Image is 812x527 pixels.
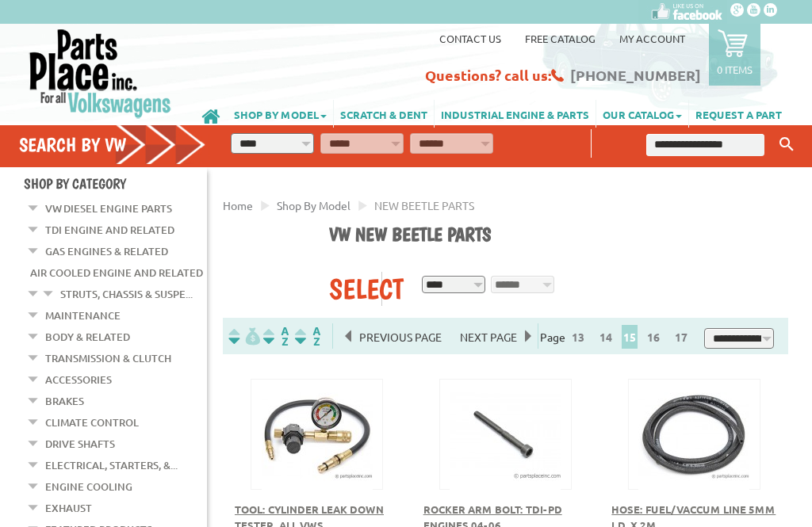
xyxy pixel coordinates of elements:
[596,100,688,128] a: OUR CATALOG
[45,327,130,347] a: Body & Related
[292,327,324,346] img: Sort by Sales Rank
[45,391,84,411] a: Brakes
[60,284,193,304] a: Struts, Chassis & Suspe...
[619,32,685,45] a: My Account
[671,330,691,344] a: 17
[24,175,207,192] h4: Shop By Category
[28,28,173,119] img: Parts Place Inc!
[30,262,203,283] a: Air Cooled Engine and Related
[45,498,92,518] a: Exhaust
[228,327,260,346] img: filterpricelow.svg
[45,455,178,475] a: Electrical, Starters, &...
[19,133,206,156] h4: Search by VW
[717,63,753,76] p: 0 items
[228,100,333,128] a: SHOP BY MODEL
[452,325,525,349] span: Next Page
[643,330,664,344] a: 16
[45,433,115,454] a: Drive Shafts
[45,476,132,497] a: Engine Cooling
[351,325,450,349] span: Previous Page
[775,132,799,158] button: Keyword Search
[45,220,174,240] a: TDI Engine and Related
[538,323,695,349] div: Page
[689,100,788,128] a: REQUEST A PART
[374,198,474,212] span: NEW BEETLE PARTS
[45,348,171,369] a: Transmission & Clutch
[334,100,434,128] a: SCRATCH & DENT
[329,223,776,248] h1: VW New Beetle parts
[622,325,638,349] span: 15
[45,241,168,262] a: Gas Engines & Related
[260,327,292,346] img: Sort by Headline
[525,32,596,45] a: Free Catalog
[329,272,381,306] div: Select
[45,198,172,219] a: VW Diesel Engine Parts
[435,100,596,128] a: INDUSTRIAL ENGINE & PARTS
[568,330,588,344] a: 13
[277,198,350,212] a: Shop By Model
[709,24,760,86] a: 0 items
[45,412,139,433] a: Climate Control
[45,305,121,326] a: Maintenance
[346,330,452,344] a: Previous Page
[439,32,501,45] a: Contact us
[452,330,525,344] a: Next Page
[596,330,616,344] a: 14
[223,198,253,212] a: Home
[45,369,112,390] a: Accessories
